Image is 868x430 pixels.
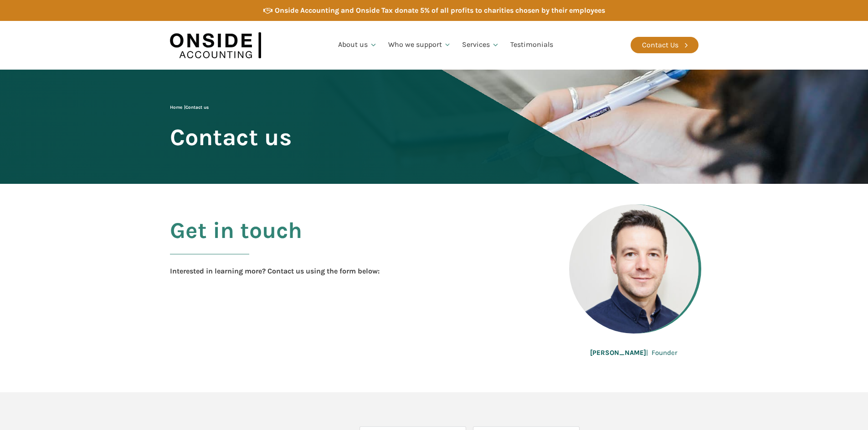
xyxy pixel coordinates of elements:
div: | Founder [590,347,677,358]
b: [PERSON_NAME] [590,349,646,357]
a: Testimonials [505,30,559,61]
span: | [170,105,209,110]
div: Interested in learning more? Contact us using the form below: [170,265,380,277]
span: Contact us [170,125,292,150]
div: Contact Us [642,39,678,51]
a: Home [170,105,182,110]
span: Contact us [185,105,209,110]
a: Services [457,30,505,61]
img: Onside Accounting [170,28,261,63]
a: Contact Us [631,37,699,53]
div: Onside Accounting and Onside Tax donate 5% of all profits to charities chosen by their employees [275,5,605,16]
h2: Get in touch [170,218,302,265]
a: Who we support [383,30,457,61]
a: About us [333,30,383,61]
